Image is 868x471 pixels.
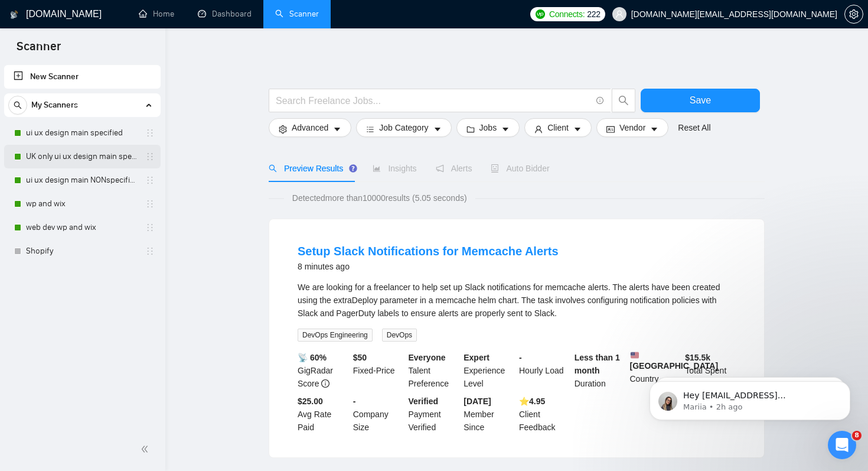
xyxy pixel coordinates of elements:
b: Expert [464,353,490,362]
div: GigRadar Score [295,351,351,390]
a: ui ux design main specified [26,121,138,145]
div: Fixed-Price [351,351,406,390]
button: userClientcaret-down [524,118,592,137]
span: double-left [141,443,152,455]
img: 🇺🇸 [631,351,639,359]
iframe: Intercom notifications message [632,356,868,439]
span: search [9,101,27,109]
span: Save [690,93,711,108]
span: holder [145,152,155,161]
span: caret-down [433,125,442,134]
span: setting [845,9,863,19]
button: search [612,89,635,112]
span: idcard [606,125,615,134]
b: Everyone [409,353,446,362]
button: Save [641,89,760,112]
div: Company Size [351,395,406,434]
span: 222 [587,8,600,21]
button: barsJob Categorycaret-down [356,118,451,137]
span: Vendor [619,121,645,134]
span: bars [366,125,374,134]
li: New Scanner [4,65,161,89]
span: 8 [852,431,862,440]
b: 📡 60% [298,353,327,362]
span: DevOps [382,329,417,342]
button: folderJobscaret-down [456,118,520,137]
div: 8 minutes ago [298,259,559,274]
a: wp and wix [26,192,138,216]
div: Talent Preference [406,351,462,390]
span: Client [547,121,569,134]
span: Detected more than 10000 results (5.05 seconds) [284,191,475,204]
span: holder [145,128,155,138]
li: My Scanners [4,93,161,263]
div: Experience Level [461,351,517,390]
button: settingAdvancedcaret-down [269,118,351,137]
div: Total Spent [683,351,738,390]
span: caret-down [650,125,658,134]
span: Job Category [379,121,428,134]
input: Search Freelance Jobs... [276,93,591,108]
button: setting [844,5,863,24]
iframe: Intercom live chat [828,431,856,459]
span: Insights [373,164,416,173]
a: dashboardDashboard [198,9,252,19]
span: holder [145,246,155,256]
span: My Scanners [31,93,78,117]
span: info-circle [321,379,329,388]
img: upwork-logo.png [536,9,545,19]
span: holder [145,176,155,185]
span: Connects: [549,8,585,21]
div: Client Feedback [517,395,572,434]
a: Setup Slack Notifications for Memcache Alerts [298,245,559,258]
a: Shopify [26,239,138,263]
b: - [353,397,356,406]
span: caret-down [333,125,341,134]
a: searchScanner [275,9,319,19]
button: search [8,96,27,115]
span: setting [279,125,287,134]
span: search [269,164,277,173]
img: logo [10,5,18,24]
b: ⭐️ 4.95 [519,397,545,406]
b: [GEOGRAPHIC_DATA] [630,351,719,371]
a: ui ux design main NONspecified [26,168,138,192]
div: We are looking for a freelancer to help set up Slack notifications for memcache alerts. The alert... [298,281,736,320]
div: Member Since [461,395,517,434]
span: folder [466,125,475,134]
b: [DATE] [464,397,491,406]
span: Preview Results [269,164,354,173]
b: $25.00 [298,397,323,406]
span: notification [436,164,444,173]
b: $ 15.5k [685,353,710,362]
span: info-circle [596,97,604,105]
span: Advanced [292,121,328,134]
span: caret-down [573,125,582,134]
div: Payment Verified [406,395,462,434]
span: Jobs [479,121,497,134]
b: - [519,353,522,362]
a: homeHome [139,9,174,19]
b: Verified [409,397,439,406]
span: holder [145,199,155,209]
span: search [612,95,635,106]
span: holder [145,223,155,232]
div: Avg Rate Paid [295,395,351,434]
span: user [615,10,624,18]
div: Country [628,351,683,390]
a: web dev wp and wix [26,216,138,239]
span: Alerts [436,164,472,173]
b: Less than 1 month [575,353,620,375]
div: Hourly Load [517,351,572,390]
span: DevOps Engineering [298,329,373,342]
div: Tooltip anchor [348,163,358,174]
button: idcardVendorcaret-down [596,118,668,137]
a: New Scanner [14,65,151,89]
a: UK only ui ux design main specified [26,145,138,168]
span: user [534,125,543,134]
span: robot [491,164,499,173]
